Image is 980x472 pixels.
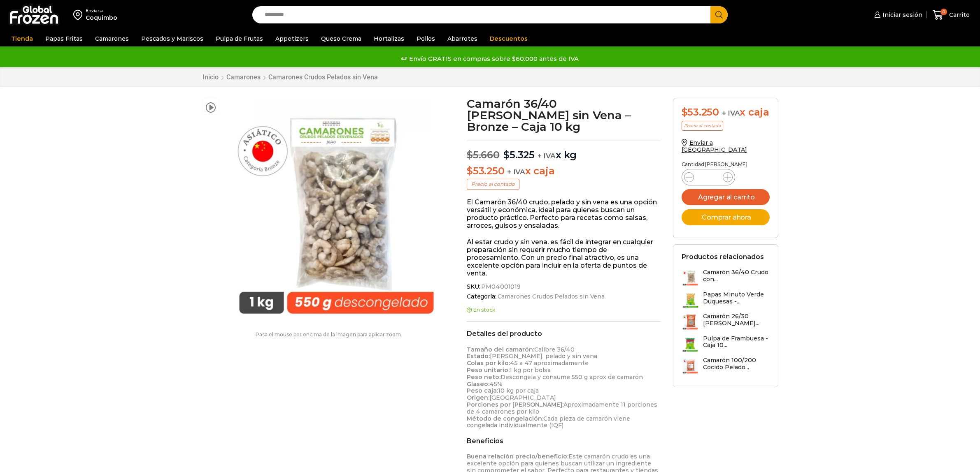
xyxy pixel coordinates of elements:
[682,313,770,331] a: Camarón 26/30 [PERSON_NAME]...
[682,121,723,131] p: Precio al contado
[703,335,770,349] h3: Pulpa de Frambuesa - Caja 10...
[412,31,439,46] a: Pollos
[467,98,661,132] h1: Camarón 36/40 [PERSON_NAME] sin Vena – Bronze – Caja 10 kg
[931,5,972,25] a: 0 Carrito
[872,7,922,23] a: Iniciar sesión
[701,171,716,183] input: Product quantity
[226,73,261,81] a: Camarones
[703,269,770,283] h3: Camarón 36/40 Crudo con...
[202,332,455,338] p: Pasa el mouse por encima de la imagen para aplicar zoom
[682,106,770,118] div: x caja
[880,11,922,19] span: Iniciar sesión
[467,380,489,388] strong: Glaseo:
[682,209,770,225] button: Comprar ahora
[268,73,378,81] a: Camarones Crudos Pelados sin Vena
[703,357,770,371] h3: Camarón 100/200 Cocido Pelado...
[682,357,770,375] a: Camarón 100/200 Cocido Pelado...
[467,346,661,429] p: Calibre 36/40 [PERSON_NAME], pelado y sin vena 45 a 47 aproximadamente 1 kg por bolsa Descongela ...
[467,394,489,401] strong: Origen:
[467,437,661,445] h2: Beneficios
[467,149,500,161] bdi: 5.660
[86,8,117,14] div: Enviar a
[496,293,605,300] a: Camarones Crudos Pelados sin Vena
[682,106,719,118] bdi: 53.250
[223,98,449,324] img: Camaron 36/40 RPD Bronze
[722,109,740,117] span: + IVA
[370,31,408,46] a: Hortalizas
[467,238,661,278] p: Al estar crudo y sin vena, es fácil de integrar en cualquier preparación sin requerir mucho tiemp...
[467,401,563,408] strong: Porciones por [PERSON_NAME]:
[710,6,728,23] button: Search button
[467,165,473,177] span: $
[271,31,313,46] a: Appetizers
[467,359,510,367] strong: Colas por kilo:
[703,291,770,305] h3: Papas Minuto Verde Duquesas -...
[538,152,556,160] span: + IVA
[317,31,365,46] a: Queso Crema
[467,307,661,313] p: En stock
[682,269,770,287] a: Camarón 36/40 Crudo con...
[682,106,688,118] span: $
[507,168,525,176] span: + IVA
[467,283,661,290] span: SKU:
[682,162,770,167] p: Cantidad [PERSON_NAME]
[940,9,947,15] span: 0
[443,31,482,46] a: Abarrotes
[73,8,86,22] img: address-field-icon.svg
[467,330,661,338] h2: Detalles del producto
[486,31,532,46] a: Descuentos
[467,346,534,353] strong: Tamaño del camarón:
[41,31,87,46] a: Papas Fritas
[7,31,37,46] a: Tienda
[682,189,770,205] button: Agregar al carrito
[91,31,133,46] a: Camarones
[202,73,219,81] a: Inicio
[467,453,568,460] strong: Buena relación precio/beneficio:
[682,291,770,309] a: Papas Minuto Verde Duquesas -...
[467,165,504,177] bdi: 53.250
[682,335,770,353] a: Pulpa de Frambuesa - Caja 10...
[682,253,764,261] h2: Productos relacionados
[86,14,117,22] div: Coquimbo
[467,352,490,360] strong: Estado:
[467,141,661,161] p: x kg
[467,366,510,374] strong: Peso unitario:
[503,149,510,161] span: $
[467,165,661,177] p: x caja
[467,293,661,300] span: Categoría:
[947,11,970,19] span: Carrito
[467,373,500,381] strong: Peso neto:
[467,387,498,394] strong: Peso caja:
[202,73,378,81] nav: Breadcrumb
[467,415,543,422] strong: Método de congelación:
[212,31,267,46] a: Pulpa de Frutas
[703,313,770,327] h3: Camarón 26/30 [PERSON_NAME]...
[682,139,747,153] a: Enviar a [GEOGRAPHIC_DATA]
[467,179,519,190] p: Precio al contado
[480,283,521,290] span: PM04001019
[137,31,207,46] a: Pescados y Mariscos
[503,149,535,161] bdi: 5.325
[467,149,473,161] span: $
[467,198,661,230] p: El Camarón 36/40 crudo, pelado y sin vena es una opción versátil y económica, ideal para quienes ...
